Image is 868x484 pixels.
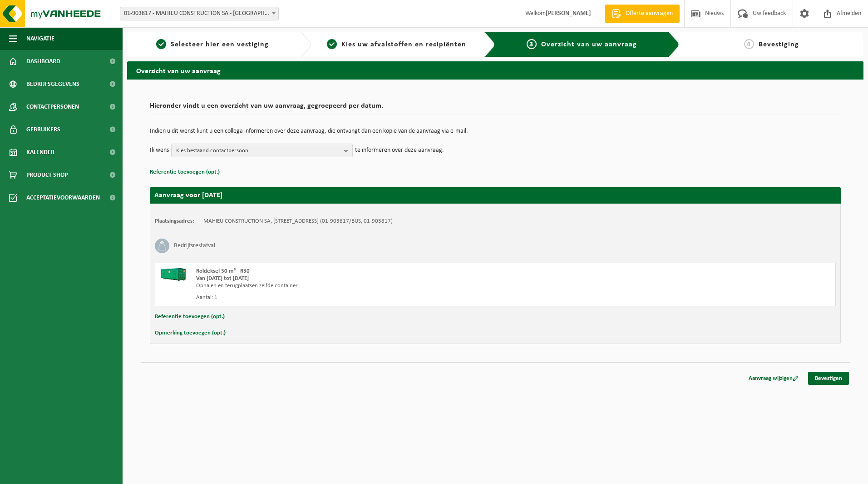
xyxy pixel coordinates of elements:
span: Roldeksel 30 m³ - R30 [196,268,250,274]
span: Kalender [26,141,54,164]
span: Kies bestaand contactpersoon [176,144,340,158]
strong: Van [DATE] tot [DATE] [196,275,249,281]
span: Offerte aanvragen [623,9,675,18]
button: Kies bestaand contactpersoon [171,144,353,157]
strong: [PERSON_NAME] [546,10,591,17]
span: 3 [527,39,537,49]
h2: Overzicht van uw aanvraag [127,61,863,79]
span: 2 [327,39,337,49]
span: Contactpersonen [26,95,79,118]
span: Kies uw afvalstoffen en recipiënten [341,41,466,48]
button: Referentie toevoegen (opt.) [155,311,225,323]
span: 4 [744,39,754,49]
strong: Plaatsingsadres: [155,218,194,224]
p: te informeren over deze aanvraag. [355,144,444,157]
p: Indien u dit wenst kunt u een collega informeren over deze aanvraag, die ontvangt dan een kopie v... [150,128,841,135]
a: Bevestigen [808,372,849,385]
span: Navigatie [26,27,54,50]
span: Bevestiging [759,41,799,48]
span: Overzicht van uw aanvraag [541,41,637,48]
span: Dashboard [26,50,60,73]
span: Gebruikers [26,118,60,141]
span: Bedrijfsgegevens [26,73,79,95]
span: Product Shop [26,164,68,186]
strong: Aanvraag voor [DATE] [154,192,222,199]
h2: Hieronder vindt u een overzicht van uw aanvraag, gegroepeerd per datum. [150,102,841,115]
a: 2Kies uw afvalstoffen en recipiënten [316,39,478,50]
span: 1 [156,39,166,49]
span: Acceptatievoorwaarden [26,186,100,209]
span: Selecteer hier een vestiging [171,41,269,48]
div: Aantal: 1 [196,294,532,301]
div: Ophalen en terugplaatsen zelfde container [196,282,532,289]
a: Aanvraag wijzigen [742,372,805,385]
span: 01-903817 - MAHIEU CONSTRUCTION SA - COMINES [120,7,279,20]
h3: Bedrijfsrestafval [174,239,215,253]
button: Referentie toevoegen (opt.) [150,166,220,178]
td: MAHIEU CONSTRUCTION SA, [STREET_ADDRESS] (01-903817/BUS, 01-903817) [203,218,393,225]
a: 1Selecteer hier een vestiging [132,39,293,50]
button: Opmerking toevoegen (opt.) [155,327,226,339]
img: HK-XR-30-GN-00.png [160,268,187,281]
span: 01-903817 - MAHIEU CONSTRUCTION SA - COMINES [120,7,278,20]
p: Ik wens [150,144,169,157]
a: Offerte aanvragen [605,5,680,23]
